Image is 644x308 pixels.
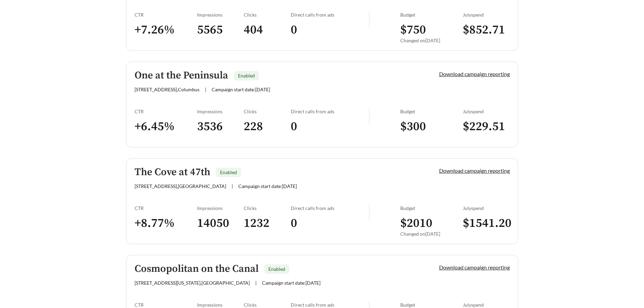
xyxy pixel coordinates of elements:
[369,109,369,125] img: line
[291,22,369,38] h3: 0
[291,302,369,308] div: Direct calls from ads
[232,183,233,189] span: |
[220,169,237,175] span: Enabled
[400,22,463,38] h3: $ 750
[400,38,463,43] div: Changed on [DATE]
[238,183,297,189] span: Campaign start date: [DATE]
[135,280,250,286] span: [STREET_ADDRESS][US_STATE] , [GEOGRAPHIC_DATA]
[135,70,228,81] h5: One at the Peninsula
[126,158,518,244] a: The Cove at 47thEnabled[STREET_ADDRESS],[GEOGRAPHIC_DATA]|Campaign start date:[DATE]Download camp...
[197,109,244,114] div: Impressions
[439,264,510,270] a: Download campaign reporting
[244,12,291,18] div: Clicks
[205,87,206,92] span: |
[212,87,270,92] span: Campaign start date: [DATE]
[197,12,244,18] div: Impressions
[463,12,510,18] div: July spend
[135,12,197,18] div: CTR
[463,302,510,308] div: July spend
[135,22,197,38] h3: + 7.26 %
[400,302,463,308] div: Budget
[463,205,510,211] div: July spend
[197,119,244,134] h3: 3536
[400,119,463,134] h3: $ 300
[244,109,291,114] div: Clicks
[400,205,463,211] div: Budget
[369,205,369,221] img: line
[135,87,199,92] span: [STREET_ADDRESS] , Columbus
[135,119,197,134] h3: + 6.45 %
[197,22,244,38] h3: 5565
[135,109,197,114] div: CTR
[244,119,291,134] h3: 228
[238,73,255,78] span: Enabled
[197,205,244,211] div: Impressions
[400,231,463,237] div: Changed on [DATE]
[439,71,510,77] a: Download campaign reporting
[291,205,369,211] div: Direct calls from ads
[400,216,463,231] h3: $ 2010
[291,109,369,114] div: Direct calls from ads
[135,216,197,231] h3: + 8.77 %
[126,62,518,147] a: One at the PeninsulaEnabled[STREET_ADDRESS],Columbus|Campaign start date:[DATE]Download campaign ...
[439,167,510,174] a: Download campaign reporting
[197,302,244,308] div: Impressions
[197,216,244,231] h3: 14050
[135,205,197,211] div: CTR
[135,167,210,178] h5: The Cove at 47th
[291,12,369,18] div: Direct calls from ads
[291,216,369,231] h3: 0
[291,119,369,134] h3: 0
[463,216,510,231] h3: $ 1541.20
[262,280,320,286] span: Campaign start date: [DATE]
[244,216,291,231] h3: 1232
[135,302,197,308] div: CTR
[244,302,291,308] div: Clicks
[268,266,285,272] span: Enabled
[400,109,463,114] div: Budget
[463,109,510,114] div: July spend
[463,22,510,38] h3: $ 852.71
[135,183,226,189] span: [STREET_ADDRESS] , [GEOGRAPHIC_DATA]
[244,22,291,38] h3: 404
[463,119,510,134] h3: $ 229.51
[400,12,463,18] div: Budget
[369,12,369,28] img: line
[244,205,291,211] div: Clicks
[135,263,259,275] h5: Cosmopolitan on the Canal
[255,280,257,286] span: |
